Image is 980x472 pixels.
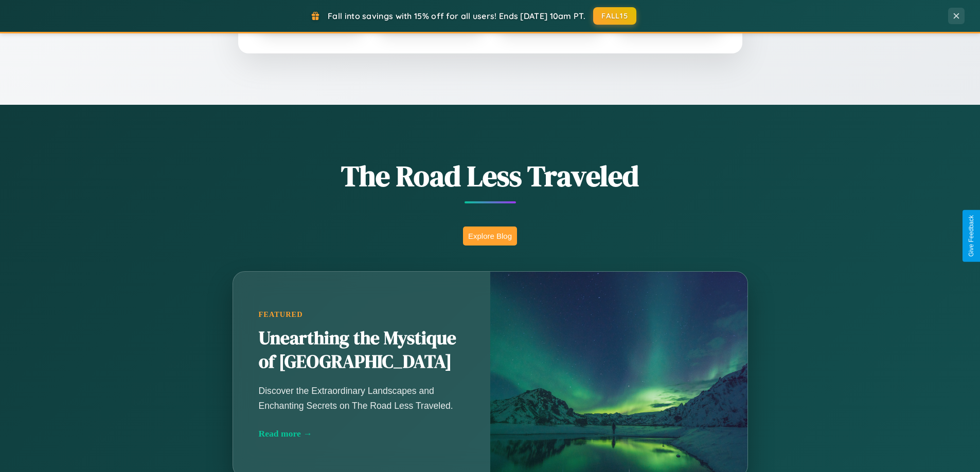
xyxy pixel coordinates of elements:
div: Give Feedback [968,215,975,257]
button: Explore Blog [463,226,517,246]
button: FALL15 [593,7,636,25]
h1: The Road Less Traveled [182,156,799,196]
div: Featured [259,310,465,319]
p: Discover the Extraordinary Landscapes and Enchanting Secrets on The Road Less Traveled. [259,384,465,412]
h2: Unearthing the Mystique of [GEOGRAPHIC_DATA] [259,327,465,374]
div: Read more → [259,428,465,439]
span: Fall into savings with 15% off for all users! Ends [DATE] 10am PT. [328,11,585,21]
